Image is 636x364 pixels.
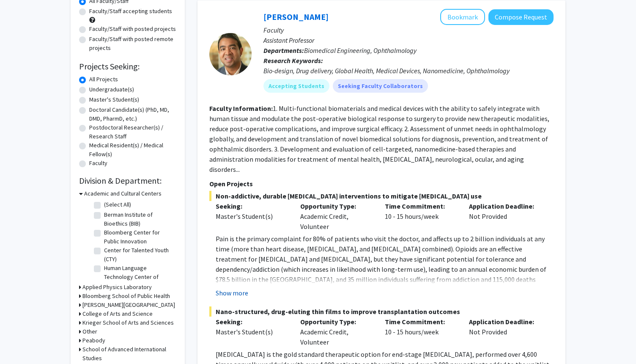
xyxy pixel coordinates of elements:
label: Faculty/Staff with posted remote projects [89,35,176,52]
mat-chip: Seeking Faculty Collaborators [333,79,428,93]
div: Bio-design, Drug delivery, Global Health, Medical Devices, Nanomedicine, Ophthalmology [263,66,554,76]
b: Research Keywords: [263,56,323,65]
fg-read-more: 1. Multi-functional biomaterials and medical devices with the ability to safely integrate with hu... [209,104,549,174]
p: Seeking: [216,317,288,327]
span: Biomedical Engineering, Ophthalmology [304,46,417,55]
label: Doctoral Candidate(s) (PhD, MD, DMD, PharmD, etc.) [89,105,176,123]
iframe: Chat [6,326,36,358]
p: Faculty [263,25,554,35]
h3: Peabody [82,336,105,345]
p: Seeking: [216,201,288,211]
label: (Select All) [104,200,131,209]
button: Add Kunal Parikh to Bookmarks [440,9,485,25]
h3: College of Arts and Science [82,309,153,318]
h3: [PERSON_NAME][GEOGRAPHIC_DATA] [82,301,175,309]
div: Academic Credit, Volunteer [294,201,378,232]
div: 10 - 15 hours/week [378,201,463,232]
button: Show more [216,288,248,298]
div: Master's Student(s) [216,211,288,221]
label: Undergraduate(s) [89,85,134,94]
h3: School of Advanced International Studies [82,345,176,363]
b: Departments: [263,46,304,55]
div: Not Provided [463,317,547,347]
label: Faculty/Staff with posted projects [89,25,176,33]
div: Academic Credit, Volunteer [294,317,378,347]
div: 10 - 15 hours/week [378,317,463,347]
p: Application Deadline: [469,317,541,327]
label: Bloomberg Center for Public Innovation [104,228,174,246]
button: Compose Request to Kunal Parikh [488,9,554,25]
label: All Projects [89,75,118,84]
p: Application Deadline: [469,201,541,211]
p: Opportunity Type: [300,317,372,327]
h3: Applied Physics Laboratory [82,283,152,292]
h3: Academic and Cultural Centers [84,189,162,198]
label: Center for Talented Youth (CTY) [104,246,174,264]
p: Assistant Professor [263,35,554,45]
p: Open Projects [209,179,554,189]
label: Faculty [89,159,107,168]
label: Medical Resident(s) / Medical Fellow(s) [89,141,176,159]
label: Berman Institute of Bioethics (BIB) [104,210,174,228]
h3: Bloomberg School of Public Health [82,292,170,301]
h2: Projects Seeking: [79,61,176,72]
div: Master's Student(s) [216,327,288,337]
p: Opportunity Type: [300,201,372,211]
p: Time Commitment: [385,317,457,327]
div: Not Provided [463,201,547,232]
b: Faculty Information: [209,104,273,113]
h2: Division & Department: [79,176,176,186]
label: Master's Student(s) [89,95,139,104]
p: Pain is the primary complaint for 80% of patients who visit the doctor, and affects up to 2 billi... [216,234,554,305]
span: Nano-structured, drug-eluting thin films to improve transplantation outcomes [209,306,554,317]
h3: Other [82,327,97,336]
p: Time Commitment: [385,201,457,211]
h3: Krieger School of Arts and Sciences [82,318,174,327]
a: [PERSON_NAME] [263,11,329,22]
mat-chip: Accepting Students [263,79,329,93]
label: Postdoctoral Researcher(s) / Research Staff [89,123,176,141]
span: Non-addictive, durable [MEDICAL_DATA] interventions to mitigate [MEDICAL_DATA] use [209,191,554,201]
label: Faculty/Staff accepting students [89,7,172,16]
label: Human Language Technology Center of Excellence (HLTCOE) [104,264,174,290]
